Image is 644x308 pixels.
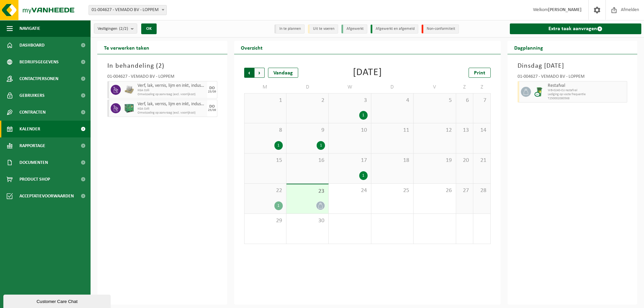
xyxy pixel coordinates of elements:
[138,83,206,88] span: Verf, lak, vernis, lijm en inkt, industrieel in kleinverpakking
[548,83,626,88] span: Restafval
[375,97,410,104] span: 4
[417,187,452,194] span: 26
[19,188,74,204] span: Acceptatievoorwaarden
[19,20,40,37] span: Navigatie
[107,74,217,81] div: 01-004627 - VEMADO BV - LOPPEM
[534,87,544,97] img: WB-0240-CU
[518,61,628,71] h3: Dinsdag [DATE]
[417,97,452,104] span: 5
[477,187,487,194] span: 28
[19,154,48,171] span: Documenten
[548,93,626,97] span: Lediging op vaste frequentie
[341,24,367,34] li: Afgewerkt
[290,217,325,225] span: 30
[19,104,46,121] span: Contracten
[290,157,325,164] span: 16
[124,85,134,95] img: LP-PA-00000-WDN-11
[375,157,410,164] span: 18
[244,81,286,93] td: M
[138,111,206,115] span: Omwisseling op aanvraag (excl. voorrijkost)
[234,41,269,54] h2: Overzicht
[274,201,283,210] div: 1
[248,217,283,225] span: 29
[208,109,216,112] div: 25/09
[248,97,283,104] span: 1
[332,187,367,194] span: 24
[107,61,217,71] h3: In behandeling ( )
[460,127,470,134] span: 13
[329,81,371,93] td: W
[3,293,112,308] iframe: chat widget
[97,41,156,54] h2: Te verwerken taken
[124,103,134,113] img: PB-HB-1400-HPE-GN-01
[141,23,157,34] button: OK
[473,81,490,93] td: Z
[138,88,206,93] span: KGA Colli
[375,187,410,194] span: 25
[286,81,329,93] td: D
[19,137,45,154] span: Rapportage
[477,97,487,104] span: 7
[332,127,367,134] span: 10
[268,68,298,78] div: Vandaag
[518,74,628,81] div: 01-004627 - VEMADO BV - LOPPEM
[19,37,45,54] span: Dashboard
[507,41,550,54] h2: Dagplanning
[89,5,167,15] span: 01-004627 - VEMADO BV - LOPPEM
[138,102,206,107] span: Verf, lak, vernis, lijm en inkt, industrieel in kleinverpakking
[460,157,470,164] span: 20
[19,121,40,137] span: Kalender
[510,23,642,34] a: Extra taak aanvragen
[119,26,128,31] count: (2/2)
[414,81,456,93] td: V
[422,24,459,34] li: Non-conformiteit
[209,86,215,90] div: DO
[317,141,325,150] div: 1
[474,70,485,76] span: Print
[469,68,491,78] a: Print
[138,93,206,97] span: Omwisseling op aanvraag (excl. voorrijkost)
[208,90,216,94] div: 25/09
[19,171,50,188] span: Product Shop
[371,81,414,93] td: D
[290,188,325,195] span: 23
[244,68,254,78] span: Vorige
[19,54,59,70] span: Bedrijfsgegevens
[19,70,58,87] span: Contactpersonen
[359,171,368,180] div: 1
[290,127,325,134] span: 9
[371,24,418,34] li: Afgewerkt en afgemeld
[89,5,166,15] span: 01-004627 - VEMADO BV - LOPPEM
[548,97,626,101] span: T250002080568
[274,24,305,34] li: In te plannen
[290,97,325,104] span: 2
[98,24,128,34] span: Vestigingen
[359,111,368,120] div: 1
[248,187,283,194] span: 22
[460,187,470,194] span: 27
[19,87,45,104] span: Gebruikers
[417,157,452,164] span: 19
[138,107,206,111] span: KGA Colli
[456,81,473,93] td: Z
[477,127,487,134] span: 14
[158,63,162,69] span: 2
[332,97,367,104] span: 3
[209,105,215,109] div: DO
[353,68,382,78] div: [DATE]
[248,127,283,134] span: 8
[274,141,283,150] div: 1
[332,157,367,164] span: 17
[417,127,452,134] span: 12
[94,23,137,34] button: Vestigingen(2/2)
[477,157,487,164] span: 21
[248,157,283,164] span: 15
[548,88,626,93] span: WB-0240-CU restafval
[375,127,410,134] span: 11
[460,97,470,104] span: 6
[308,24,338,34] li: Uit te voeren
[548,7,582,12] strong: [PERSON_NAME]
[255,68,265,78] span: Volgende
